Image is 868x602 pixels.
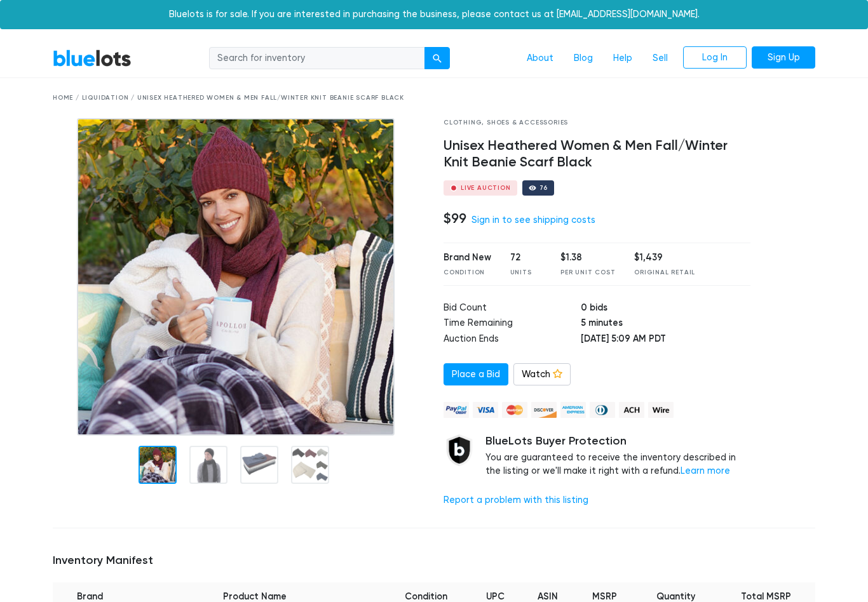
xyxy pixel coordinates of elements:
a: Report a problem with this listing [444,495,588,505]
a: BlueLots [53,49,132,67]
div: Live Auction [461,185,511,191]
div: 76 [539,185,548,191]
h5: BlueLots Buyer Protection [485,434,750,448]
a: Place a Bid [444,363,508,386]
div: Units [510,268,542,278]
img: buyer_protection_shield-3b65640a83011c7d3ede35a8e5a80bfdfaa6a97447f0071c1475b91a4b0b3d01.png [444,434,475,466]
h4: Unisex Heathered Women & Men Fall/Winter Knit Beanie Scarf Black [444,138,750,171]
input: Search for inventory [209,47,425,70]
td: Time Remaining [444,316,581,332]
div: $1,439 [634,251,695,265]
a: Sign in to see shipping costs [471,215,595,225]
a: About [517,46,564,70]
a: Log In [683,46,747,69]
td: [DATE] 5:09 AM PDT [581,332,750,348]
a: Blog [564,46,603,70]
div: Per Unit Cost [560,268,615,278]
img: wire-908396882fe19aaaffefbd8e17b12f2f29708bd78693273c0e28e3a24408487f.png [648,402,674,418]
h4: $99 [444,210,466,227]
img: ach-b7992fed28a4f97f893c574229be66187b9afb3f1a8d16a4691d3d3140a8ab00.png [619,402,644,418]
div: Clothing, Shoes & Accessories [444,118,750,128]
td: 5 minutes [581,316,750,332]
img: discover-82be18ecfda2d062aad2762c1ca80e2d36a4073d45c9e0ffae68cd515fbd3d32.png [531,402,557,418]
img: paypal_credit-80455e56f6e1299e8d57f40c0dcee7b8cd4ae79b9eccbfc37e2480457ba36de9.png [444,402,469,418]
img: american_express-ae2a9f97a040b4b41f6397f7637041a5861d5f99d0716c09922aba4e24c8547d.png [560,402,586,418]
img: diners_club-c48f30131b33b1bb0e5d0e2dbd43a8bea4cb12cb2961413e2f4250e06c020426.png [590,402,615,418]
img: visa-79caf175f036a155110d1892330093d4c38f53c55c9ec9e2c3a54a56571784bb.png [473,402,498,418]
td: 0 bids [581,301,750,317]
a: Sign Up [752,46,815,69]
div: Original Retail [634,268,695,278]
div: Condition [444,268,491,278]
a: Sell [642,46,678,70]
h5: Inventory Manifest [53,554,815,568]
div: $1.38 [560,251,615,265]
a: Help [603,46,642,70]
a: Watch [513,363,571,386]
div: Brand New [444,251,491,265]
a: Learn more [681,465,730,476]
td: Bid Count [444,301,581,317]
img: acd648db-e303-4520-8371-313092a43c54-1731650576.jpg [77,118,395,436]
img: mastercard-42073d1d8d11d6635de4c079ffdb20a4f30a903dc55d1612383a1b395dd17f39.png [502,402,527,418]
div: 72 [510,251,542,265]
div: You are guaranteed to receive the inventory described in the listing or we'll make it right with ... [485,434,750,478]
td: Auction Ends [444,332,581,348]
div: Home / Liquidation / Unisex Heathered Women & Men Fall/Winter Knit Beanie Scarf Black [53,93,815,103]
